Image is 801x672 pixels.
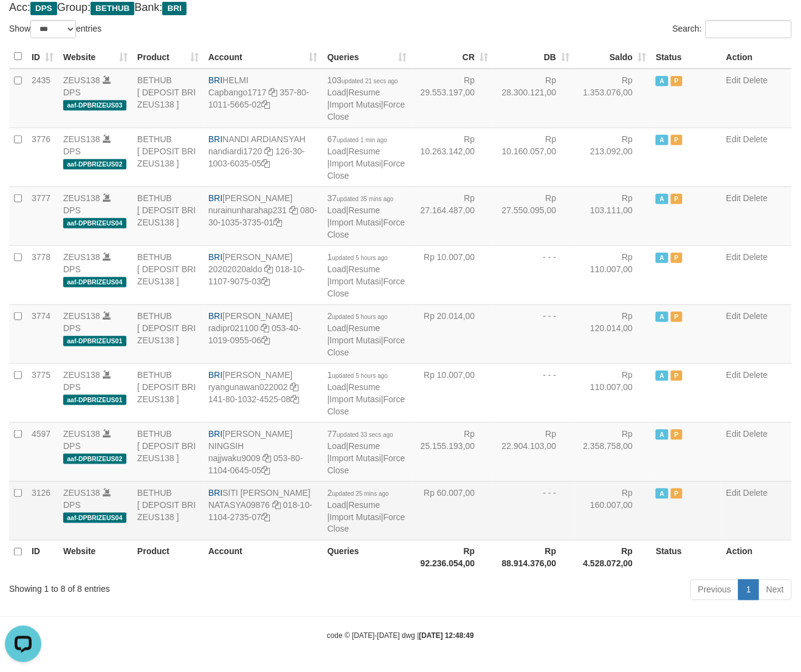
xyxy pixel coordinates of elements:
span: BRI [208,134,222,144]
span: updated 5 hours ago [332,255,388,261]
span: 103 [328,75,398,85]
td: Rp 160.007,00 [574,481,651,540]
span: aaf-DPBRIZEUS01 [63,336,126,346]
a: Load [328,382,346,392]
th: Website [58,540,132,575]
span: 1 [328,252,388,262]
a: Copy 20202020aldo to clipboard [265,264,273,274]
a: Import Mutasi [329,218,381,227]
span: | | | [328,75,405,122]
a: Delete [743,370,768,380]
a: Copy nandiardi1720 to clipboard [265,146,273,156]
td: Rp 29.553.197,00 [412,69,493,128]
td: 2435 [27,69,58,128]
strong: [DATE] 12:48:49 [419,632,474,640]
a: Delete [743,75,768,85]
td: DPS [58,422,132,481]
td: Rp 1.353.076,00 [574,69,651,128]
td: 3776 [27,128,58,187]
a: Edit [726,429,741,439]
td: [PERSON_NAME] 053-40-1019-0955-06 [204,304,323,363]
th: Rp 92.236.054,00 [412,540,493,575]
a: Copy 018101104273507 to clipboard [261,512,270,522]
a: Resume [349,264,380,274]
span: aaf-DPBRIZEUS02 [63,159,126,170]
a: Capbango1717 [208,87,267,97]
h4: Acc: Group: Bank: [9,2,792,14]
a: Edit [726,311,741,321]
th: Status [651,540,721,575]
span: BRI [208,370,222,380]
td: Rp 2.358.758,00 [574,422,651,481]
td: Rp 213.092,00 [574,128,651,187]
a: Copy 018101107907503 to clipboard [261,276,270,286]
th: Saldo: activate to sort column ascending [574,45,651,69]
span: Paused [671,430,683,440]
td: Rp 25.155.193,00 [412,422,493,481]
a: Copy ryangunawan022002 to clipboard [290,382,299,392]
th: Status [651,45,721,69]
td: DPS [58,245,132,304]
span: aaf-DPBRIZEUS04 [63,218,126,228]
a: Resume [349,146,380,156]
td: [PERSON_NAME] 141-80-1032-4525-08 [204,363,323,422]
a: Edit [726,75,741,85]
span: | | | [328,134,405,180]
span: Paused [671,371,683,381]
a: Delete [743,252,768,262]
small: code © [DATE]-[DATE] dwg | [327,632,474,640]
span: aaf-DPBRIZEUS04 [63,277,126,287]
td: DPS [58,128,132,187]
span: Active [656,430,668,440]
a: Import Mutasi [329,453,381,463]
td: Rp 22.904.103,00 [493,422,574,481]
a: Copy najjwaku9009 to clipboard [263,453,271,463]
th: Website: activate to sort column ascending [58,45,132,69]
span: Active [656,253,668,263]
span: Paused [671,489,683,499]
a: ZEUS138 [63,488,100,498]
a: Copy 357801011566502 to clipboard [261,100,270,109]
input: Search: [706,20,792,38]
a: Copy nurainunharahap231 to clipboard [289,205,298,215]
span: Active [656,489,668,499]
span: aaf-DPBRIZEUS04 [63,513,126,523]
span: updated 1 min ago [337,137,387,143]
td: Rp 120.014,00 [574,304,651,363]
a: Load [328,441,346,451]
a: ryangunawan022002 [208,382,288,392]
th: ID [27,540,58,575]
td: DPS [58,187,132,245]
span: updated 25 mins ago [332,490,389,497]
td: Rp 28.300.121,00 [493,69,574,128]
span: Active [656,312,668,322]
a: Next [758,580,792,600]
a: ZEUS138 [63,311,100,321]
a: Delete [743,134,768,144]
td: - - - [493,363,574,422]
td: 3126 [27,481,58,540]
td: Rp 10.263.142,00 [412,128,493,187]
a: Copy 053401019095506 to clipboard [261,335,270,345]
th: Queries: activate to sort column ascending [323,45,412,69]
a: Load [328,264,346,274]
span: Paused [671,253,683,263]
td: Rp 110.007,00 [574,363,651,422]
span: aaf-DPBRIZEUS03 [63,100,126,111]
a: Load [328,323,346,333]
span: BRI [208,311,222,321]
a: Force Close [328,276,405,298]
td: - - - [493,245,574,304]
td: HELMI 357-80-1011-5665-02 [204,69,323,128]
a: Load [328,205,346,215]
a: ZEUS138 [63,193,100,203]
span: Paused [671,312,683,322]
td: DPS [58,69,132,128]
span: 67 [328,134,387,144]
a: NATASYA09876 [208,500,270,510]
th: Product: activate to sort column ascending [132,45,204,69]
span: Paused [671,76,683,86]
a: Resume [349,500,380,510]
span: Active [656,194,668,204]
a: Resume [349,441,380,451]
